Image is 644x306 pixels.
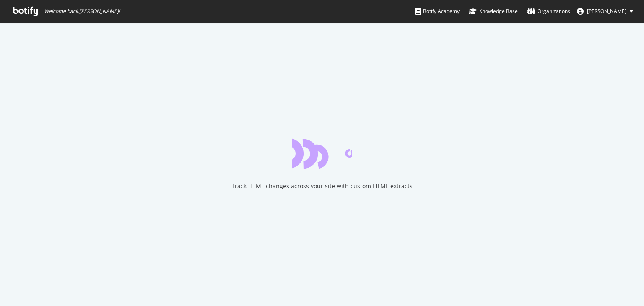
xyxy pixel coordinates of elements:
div: Track HTML changes across your site with custom HTML extracts [231,182,413,190]
span: Welcome back, [PERSON_NAME] ! [44,8,120,15]
div: Knowledge Base [469,7,518,16]
span: Marta Plaza [587,8,626,15]
div: Organizations [527,7,570,16]
div: animation [292,138,352,169]
div: Botify Academy [415,7,460,16]
button: [PERSON_NAME] [570,5,640,18]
